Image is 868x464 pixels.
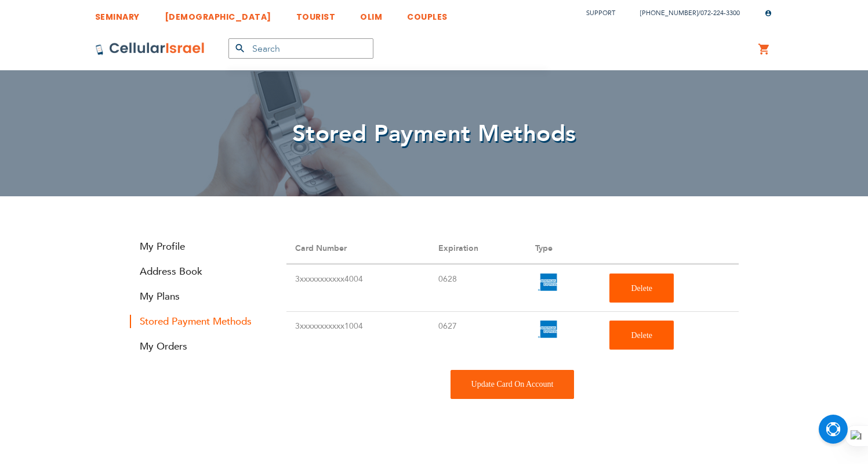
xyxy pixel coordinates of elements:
a: OLIM [360,3,382,24]
div: To update the payment method currently being used on an existing Cellular Israel plan [451,370,575,399]
td: 3xxxxxxxxxxx1004 [286,311,430,358]
td: 0628 [430,264,526,311]
a: Support [586,9,615,17]
a: COUPLES [407,3,448,24]
a: Address Book [130,265,269,278]
a: [DEMOGRAPHIC_DATA] [165,3,271,24]
a: 072-224-3300 [700,9,740,17]
td: 3xxxxxxxxxxx4004 [286,264,430,311]
img: ae.png [535,274,562,291]
a: [PHONE_NUMBER] [640,9,698,17]
button: Delete [609,274,674,303]
input: Search [228,38,373,59]
th: Expiration [430,234,526,264]
a: My Orders [130,340,269,353]
td: 0627 [430,311,526,358]
a: TOURIST [296,3,336,24]
a: My Profile [130,240,269,253]
li: / [629,5,740,21]
button: Delete [609,321,674,350]
strong: Stored Payment Methods [130,315,269,328]
a: My Plans [130,290,269,303]
img: Cellular Israel Logo [95,42,205,56]
th: Type [526,234,601,264]
th: Card Number [286,234,430,264]
span: Stored Payment Methods [292,118,576,150]
a: SEMINARY [95,3,140,24]
span: Delete [631,331,652,340]
span: Delete [631,284,652,293]
img: ae.png [535,321,562,338]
